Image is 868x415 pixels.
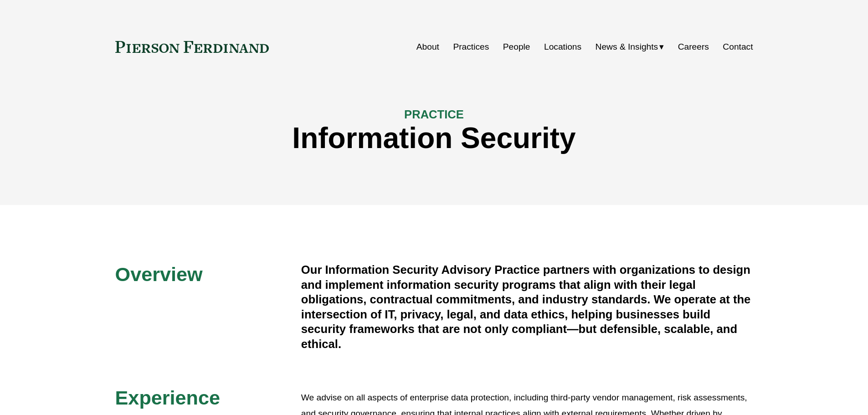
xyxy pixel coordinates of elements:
span: Overview [115,263,203,285]
h4: Our Information Security Advisory Practice partners with organizations to design and implement in... [301,262,753,351]
a: People [503,38,530,56]
a: folder dropdown [596,38,664,56]
a: About [416,38,439,56]
h1: Information Security [115,122,753,155]
a: Practices [453,38,489,56]
a: Careers [678,38,709,56]
a: Locations [544,38,581,56]
a: Contact [723,38,753,56]
span: PRACTICE [404,108,464,121]
span: News & Insights [596,39,658,55]
span: Experience [115,387,220,409]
